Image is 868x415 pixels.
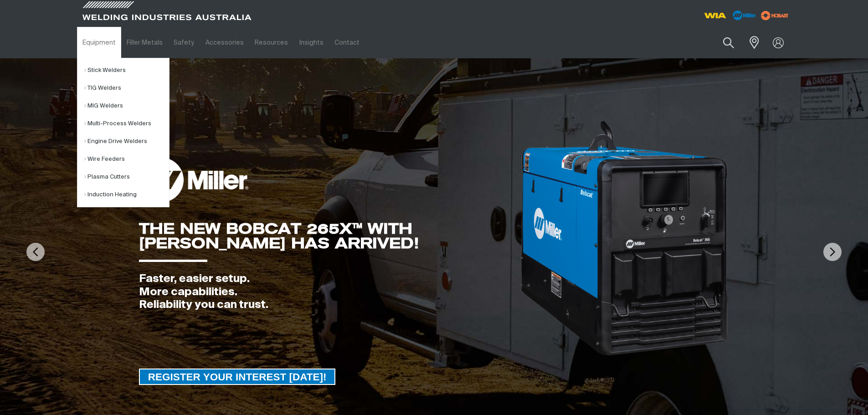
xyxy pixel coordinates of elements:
[84,133,169,150] a: Engine Drive Welders
[84,168,169,186] a: Plasma Cutters
[823,243,842,261] img: NextArrow
[26,243,45,261] img: PrevArrow
[84,150,169,168] a: Wire Feeders
[84,97,169,115] a: MIG Welders
[77,27,121,58] a: Equipment
[139,272,519,312] div: Faster, easier setup. More capabilities. Reliability you can trust.
[329,27,365,58] a: Contact
[84,79,169,97] a: TIG Welders
[84,61,169,79] a: Stick Welders
[701,32,744,53] input: Product name or item number...
[140,369,335,385] span: REGISTER YOUR INTEREST [DATE]!
[713,32,744,53] button: Search products
[249,27,293,58] a: Resources
[121,27,168,58] a: Filler Metals
[139,221,519,251] div: THE NEW BOBCAT 265X™ WITH [PERSON_NAME] HAS ARRIVED!
[84,115,169,133] a: Multi-Process Welders
[84,186,169,204] a: Induction Heating
[139,369,336,385] a: REGISTER YOUR INTEREST TODAY!
[168,27,200,58] a: Safety
[293,27,329,58] a: Insights
[200,27,249,58] a: Accessories
[77,58,169,207] ul: Equipment Submenu
[77,27,613,58] nav: Main
[758,9,791,22] img: miller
